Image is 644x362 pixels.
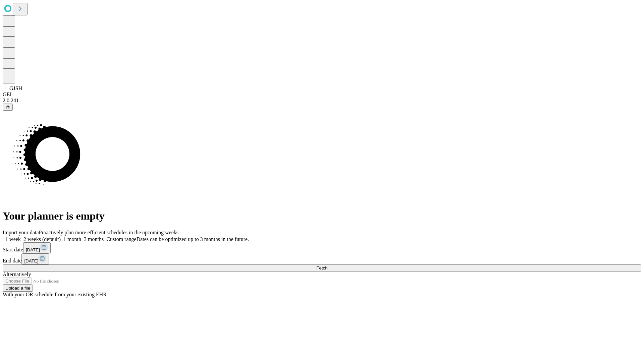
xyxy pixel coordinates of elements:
span: 3 months [84,236,104,242]
span: Import your data [3,230,39,235]
span: [DATE] [26,247,40,252]
div: End date [3,253,641,264]
span: Alternatively [3,271,31,277]
button: Upload a file [3,285,33,292]
h1: Your planner is empty [3,210,641,222]
span: [DATE] [24,258,38,263]
span: 1 week [5,236,21,242]
button: [DATE] [21,253,49,264]
span: GJSH [9,85,22,91]
span: Custom range [106,236,136,242]
span: 2 weeks (default) [23,236,61,242]
div: Start date [3,242,641,253]
span: Proactively plan more efficient schedules in the upcoming weeks. [39,230,180,235]
span: Fetch [316,265,327,270]
div: 2.0.241 [3,98,641,104]
span: @ [5,105,10,110]
span: With your OR schedule from your existing EHR [3,292,107,297]
button: [DATE] [23,242,51,253]
button: Fetch [3,264,641,271]
span: 1 month [63,236,81,242]
span: Dates can be optimized up to 3 months in the future. [137,236,249,242]
div: GEI [3,92,641,98]
button: @ [3,104,13,111]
